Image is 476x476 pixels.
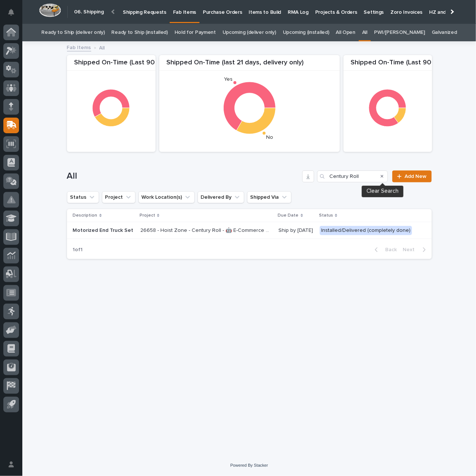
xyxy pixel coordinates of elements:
span: Back [381,246,397,253]
button: Project [102,191,135,203]
div: Shipped On-Time (last 21 days, delivery only) [159,59,340,71]
button: Shipped Via [247,191,291,203]
button: Notifications [3,4,19,20]
a: Powered By Stacker [230,463,268,467]
a: Ready to Ship (deliver only) [41,24,105,41]
h2: 06. Shipping [74,9,104,15]
div: Shipped On-Time (Last 90 Days, delivery only) [67,59,156,71]
img: Workspace Logo [39,3,61,17]
a: Upcoming (deliver only) [223,24,276,41]
a: Fab Items [67,43,91,51]
h1: All [67,171,300,182]
a: Add New [392,170,431,182]
input: Search [317,170,388,182]
a: Hold for Payment [175,24,216,41]
p: Due Date [278,211,299,220]
button: Delivered By [198,191,244,203]
button: Work Location(s) [138,191,195,203]
p: 26658 - Hoist Zone - Century Roll - 🤖 E-Commerce Custom Crane(s) [140,226,272,234]
text: Yes [224,77,233,82]
p: Ship by [DATE] [279,227,314,234]
a: Galvanized [432,24,457,41]
button: Status [67,191,99,203]
span: Next [403,246,419,253]
div: Installed/Delivered (completely done) [320,226,412,235]
text: No [266,135,273,140]
a: All [362,24,367,41]
p: Project [140,211,155,220]
p: Status [319,211,333,220]
p: Motorized End Truck Set [73,227,135,234]
div: Notifications [9,9,19,21]
p: Description [73,211,98,220]
a: All Open [336,24,356,41]
span: Add New [405,174,427,179]
button: Next [400,246,432,253]
p: All [99,43,105,51]
p: 1 of 1 [67,241,89,259]
div: Shipped On-Time (Last 90 days, installation only) [344,59,432,71]
a: Upcoming (installed) [283,24,329,41]
a: Ready to Ship (installed) [112,24,168,41]
tr: Motorized End Truck Set26658 - Hoist Zone - Century Roll - 🤖 E-Commerce Custom Crane(s)26658 - Ho... [67,222,432,239]
a: PWI/[PERSON_NAME] [374,24,425,41]
button: Back [369,246,400,253]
